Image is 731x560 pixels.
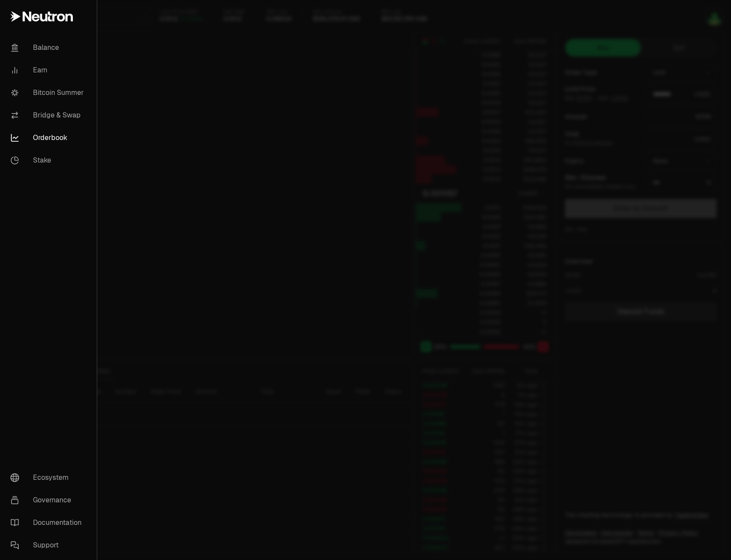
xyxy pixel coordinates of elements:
a: Orderbook [3,127,93,149]
a: Bitcoin Summer [3,81,93,104]
a: Governance [3,489,93,511]
a: Ecosystem [3,466,93,489]
a: Documentation [3,511,93,534]
a: Stake [3,149,93,172]
a: Earn [3,59,93,81]
a: Balance [3,36,93,59]
a: Support [3,534,93,557]
a: Bridge & Swap [3,104,93,127]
